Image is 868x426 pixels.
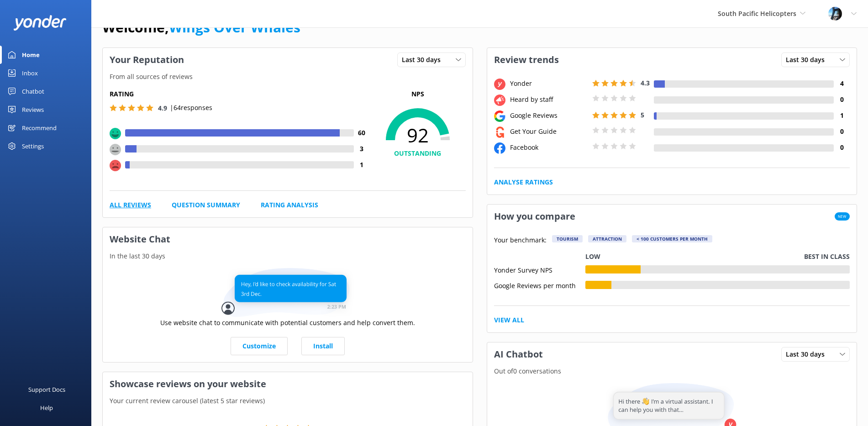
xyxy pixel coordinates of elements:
[487,205,582,228] h3: How you compare
[834,126,850,137] h4: 0
[487,366,857,376] p: Out of 0 conversations
[786,349,830,359] span: Last 30 days
[103,396,473,406] p: Your current review carousel (latest 5 star reviews)
[22,64,38,82] div: Inbox
[22,119,57,137] div: Recommend
[552,235,583,242] div: Tourism
[632,235,712,242] div: < 100 customers per month
[508,142,590,153] div: Facebook
[158,104,167,112] span: 4.9
[22,137,44,155] div: Settings
[103,72,473,82] p: From all sources of reviews
[508,110,590,121] div: Google Reviews
[22,46,40,64] div: Home
[508,95,590,105] div: Heard by staff
[221,268,354,318] img: conversation...
[834,142,850,153] h4: 0
[641,110,644,119] span: 5
[103,48,191,72] h3: Your Reputation
[103,372,473,396] h3: Showcase reviews on your website
[494,265,585,273] div: Yonder Survey NPS
[508,126,590,137] div: Get Your Guide
[110,200,151,210] a: All Reviews
[110,89,370,99] h5: Rating
[103,251,473,261] p: In the last 30 days
[786,55,830,65] span: Last 30 days
[40,399,53,417] div: Help
[487,342,550,366] h3: AI Chatbot
[370,124,466,147] span: 92
[494,281,585,289] div: Google Reviews per month
[354,128,370,138] h4: 60
[370,89,466,99] p: NPS
[487,48,566,72] h3: Review trends
[494,235,547,246] p: Your benchmark:
[301,337,345,355] a: Install
[354,160,370,170] h4: 1
[494,315,524,325] a: View All
[14,15,66,30] img: yonder-white-logo.png
[494,177,553,187] a: Analyse Ratings
[22,100,44,119] div: Reviews
[834,110,850,121] h4: 1
[354,144,370,154] h4: 3
[170,103,212,113] p: | 64 responses
[370,148,466,158] h4: OUTSTANDING
[585,252,600,262] p: Low
[103,227,473,251] h3: Website Chat
[804,252,850,262] p: Best in class
[28,380,65,399] div: Support Docs
[261,200,318,210] a: Rating Analysis
[588,235,626,242] div: Attraction
[835,212,850,221] span: New
[160,318,415,328] p: Use website chat to communicate with potential customers and help convert them.
[22,82,44,100] div: Chatbot
[402,55,446,65] span: Last 30 days
[828,7,842,21] img: 145-1635463833.jpg
[231,337,288,355] a: Customize
[641,79,650,87] span: 4.3
[834,95,850,105] h4: 0
[718,9,796,18] span: South Pacific Helicopters
[834,79,850,89] h4: 4
[172,200,240,210] a: Question Summary
[508,79,590,89] div: Yonder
